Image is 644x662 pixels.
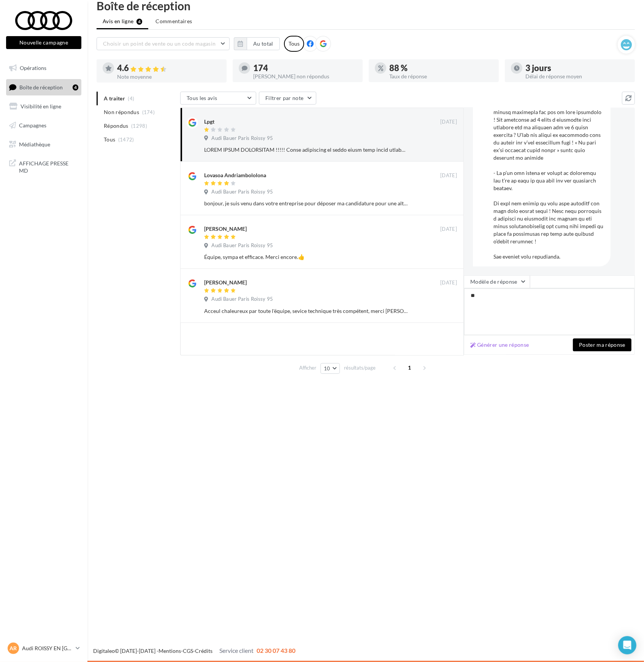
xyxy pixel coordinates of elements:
button: Au total [234,37,280,50]
a: AFFICHAGE PRESSE MD [5,155,83,178]
a: Mentions [159,648,181,654]
div: Acceul chaleureux par toute l'équipe, sevice technique très compétent, merci [PERSON_NAME] [204,307,408,315]
button: 10 [320,363,340,374]
span: Audi Bauer Paris Roissy 95 [211,135,273,142]
div: Note moyenne [117,74,220,79]
a: Crédits [195,648,213,654]
p: Audi ROISSY EN [GEOGRAPHIC_DATA] [22,645,73,652]
a: AR Audi ROISSY EN [GEOGRAPHIC_DATA] [6,641,81,656]
div: Délai de réponse moyen [525,74,629,79]
span: Opérations [20,65,46,71]
span: (1298) [131,123,147,129]
span: Répondus [104,122,128,130]
span: Boîte de réception [19,84,63,90]
span: 02 30 07 43 80 [257,647,295,654]
span: [DATE] [440,172,457,179]
span: Médiathèque [19,141,50,147]
div: Tous [284,36,304,52]
span: (1472) [118,137,134,143]
span: Non répondus [104,108,139,116]
span: Visibilité en ligne [21,103,61,110]
span: Tous les avis [187,95,217,101]
div: [PERSON_NAME] non répondus [253,74,357,79]
a: Campagnes [5,117,83,133]
button: Poster ma réponse [573,338,631,351]
button: Nouvelle campagne [6,36,81,49]
div: LOREM IPSUM DOLORSITAM !!!!! Conse adipiscing el seddo eiusm temp incid utlaboreet do magn aliqua... [204,146,408,154]
div: 4 [73,84,78,90]
div: 174 [253,64,357,72]
span: Choisir un point de vente ou un code magasin [103,40,216,47]
span: Audi Bauer Paris Roissy 95 [211,296,273,303]
button: Au total [247,37,280,50]
span: Commentaires [155,17,192,25]
span: AFFICHAGE PRESSE MD [19,158,78,175]
div: [PERSON_NAME] [204,225,247,233]
div: Lovasoa Andriambololona [204,171,266,179]
a: CGS [183,648,193,654]
div: Open Intercom Messenger [618,636,636,654]
a: Visibilité en ligne [5,98,83,114]
span: Afficher [299,364,316,371]
span: [DATE] [440,279,457,286]
div: 4.6 [117,64,220,73]
span: [DATE] [440,119,457,125]
div: [PERSON_NAME] [204,279,247,286]
span: Audi Bauer Paris Roissy 95 [211,242,273,249]
button: Choisir un point de vente ou un code magasin [97,37,230,50]
span: 10 [324,365,330,371]
button: Générer une réponse [467,340,532,349]
span: AR [10,645,17,652]
span: résultats/page [344,364,376,371]
button: Tous les avis [180,92,256,105]
a: Digitaleo [93,648,115,654]
button: Modèle de réponse [464,275,530,288]
div: bonjour, je suis venu dans votre entreprise pour déposer ma candidature pour une alternance BAC P... [204,200,408,207]
a: Boîte de réception4 [5,79,83,95]
a: Opérations [5,60,83,76]
a: Médiathèque [5,137,83,152]
div: Lpgt [204,118,214,125]
span: 1 [404,362,416,374]
span: Audi Bauer Paris Roissy 95 [211,189,273,195]
div: Équipe, sympa et efficace. Merci encore.👍 [204,253,408,261]
span: (174) [142,109,155,115]
div: 3 jours [525,64,629,72]
span: Tous [104,136,115,143]
span: Campagnes [19,122,46,129]
div: 88 % [389,64,493,72]
span: © [DATE]-[DATE] - - - [93,648,295,654]
button: Filtrer par note [259,92,316,105]
span: [DATE] [440,226,457,233]
div: Taux de réponse [389,74,493,79]
span: Service client [219,647,254,654]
